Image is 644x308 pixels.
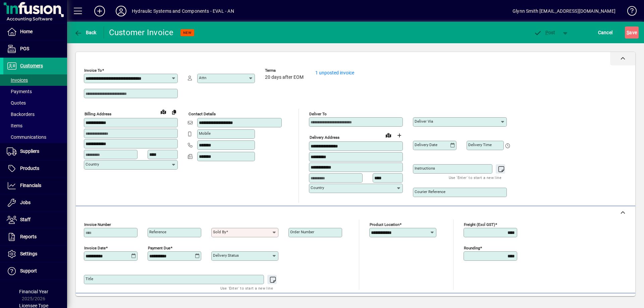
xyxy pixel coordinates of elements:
a: Reports [3,229,67,245]
span: Staff [20,217,31,222]
a: Backorders [3,109,67,120]
mat-label: Invoice date [84,246,106,250]
mat-label: Payment due [148,246,170,250]
span: POS [20,46,29,51]
mat-label: Country [311,185,324,190]
button: Save [625,26,639,39]
mat-label: Invoice To [84,68,102,73]
span: Products [20,166,39,171]
button: Copy to Delivery address [169,107,179,117]
span: Back [74,30,97,35]
div: Hydraulic Systems and Components - EVAL - AN [132,6,234,16]
a: Jobs [3,194,67,211]
a: Suppliers [3,143,67,160]
a: Communications [3,131,67,143]
mat-label: Invoice number [84,222,111,227]
a: Settings [3,246,67,262]
div: Glynn Smith [EMAIL_ADDRESS][DOMAIN_NAME] [513,6,615,16]
button: Profile [110,5,132,17]
a: Financials [3,177,67,194]
mat-label: Courier Reference [415,189,445,194]
span: Customers [20,63,43,68]
a: 1 unposted invoice [315,70,354,75]
span: ost [534,30,555,35]
a: View on map [158,106,169,117]
button: Back [72,26,98,39]
button: Choose address [394,130,405,141]
span: Settings [20,251,37,256]
button: Post [530,26,559,39]
mat-label: Delivery date [415,142,437,147]
span: Reports [20,234,37,239]
mat-label: Deliver To [309,112,327,116]
mat-label: Delivery status [213,253,239,258]
a: Quotes [3,97,67,109]
a: Invoices [3,74,67,86]
span: 20 days after EOM [265,75,304,80]
mat-label: Reference [149,230,166,234]
span: Backorders [7,112,35,117]
span: NEW [183,30,192,35]
span: Suppliers [20,148,39,154]
span: Home [20,29,33,34]
button: Add [89,5,110,17]
span: Terms [265,68,305,73]
mat-label: Delivery time [468,142,492,147]
a: Products [3,160,67,177]
mat-label: Mobile [199,131,211,136]
button: Cancel [596,26,614,39]
mat-label: Product location [370,222,399,227]
mat-label: Country [86,162,99,167]
mat-hint: Use 'Enter' to start a new line [449,174,501,181]
mat-label: Sold by [213,230,226,234]
mat-label: Rounding [464,246,480,250]
span: Invoices [7,77,28,83]
span: Items [7,123,22,128]
mat-label: Attn [199,75,206,80]
a: POS [3,41,67,57]
a: Payments [3,86,67,97]
span: Payments [7,89,32,94]
span: P [545,30,548,35]
a: Support [3,263,67,280]
span: S [627,30,629,35]
mat-label: Freight (excl GST) [464,222,495,227]
span: Communications [7,134,46,140]
a: View on map [383,130,394,140]
span: Quotes [7,100,26,106]
span: Financials [20,183,41,188]
mat-hint: Use 'Enter' to start a new line [220,284,273,292]
mat-label: Instructions [415,166,435,171]
app-page-header-button: Back [67,26,104,39]
div: Customer Invoice [109,27,174,38]
a: Staff [3,211,67,228]
span: Support [20,268,37,273]
mat-label: Order number [290,230,314,234]
mat-label: Deliver via [415,119,433,124]
a: Knowledge Base [622,1,636,23]
a: Items [3,120,67,131]
span: Financial Year [19,289,48,294]
a: Home [3,23,67,40]
span: Cancel [598,27,613,38]
mat-label: Title [86,276,93,281]
span: Jobs [20,200,31,205]
span: ave [627,27,637,38]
